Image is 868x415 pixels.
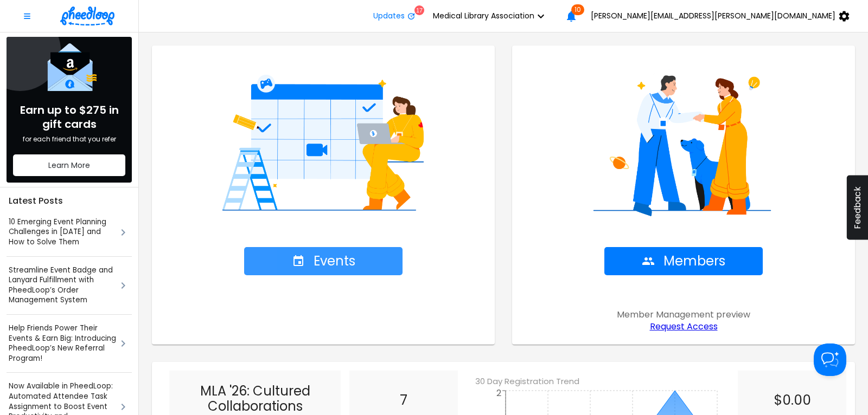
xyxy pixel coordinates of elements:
[617,310,750,320] span: Member Management preview
[42,43,97,91] img: Referral
[414,5,424,15] div: 17
[642,254,725,269] span: Members
[525,59,842,221] img: Home Members
[582,5,864,27] button: [PERSON_NAME][EMAIL_ADDRESS][PERSON_NAME][DOMAIN_NAME]
[852,186,863,229] span: Feedback
[178,384,332,414] h3: MLA '26: Cultured Collaborations
[165,59,482,221] img: Home Events
[604,247,763,275] button: Members
[571,4,584,15] span: 10
[23,135,116,143] span: for each friend that you refer
[7,194,132,208] h4: Latest Posts
[292,254,355,269] span: Events
[48,161,90,170] span: Learn More
[9,323,117,364] a: Help Friends Power Their Events & Earn Big: Introducing PheedLoop’s New Referral Program!
[433,11,534,20] span: Medical Library Association
[9,265,117,306] a: Streamline Event Badge and Lanyard Fulfillment with PheedLoop’s Order Management System
[496,387,501,399] tspan: 2
[746,392,838,408] h2: $0.00
[13,103,125,131] span: Earn up to $275 in gift cards
[650,322,718,332] a: Request Access
[475,375,746,388] h6: 30 Day Registration Trend
[60,7,114,25] img: logo
[560,5,582,27] button: 10
[814,343,846,376] iframe: Help Scout Beacon - Open
[13,154,125,176] button: Learn More
[9,217,117,248] a: 10 Emerging Event Planning Challenges in [DATE] and How to Solve Them
[424,5,560,27] button: Medical Library Association
[591,11,835,20] span: [PERSON_NAME][EMAIL_ADDRESS][PERSON_NAME][DOMAIN_NAME]
[365,5,424,27] button: Updates17
[373,11,405,20] span: Updates
[244,247,403,275] button: Events
[358,392,449,408] h2: 7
